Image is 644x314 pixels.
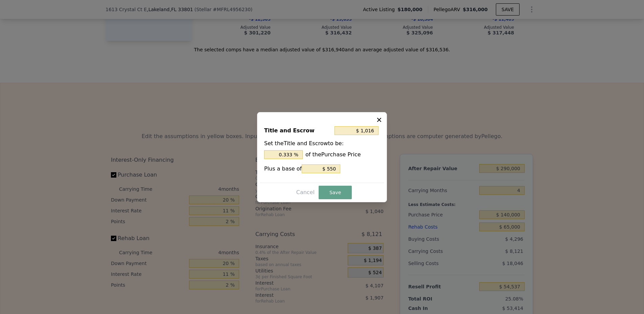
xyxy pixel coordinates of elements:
button: Save [319,186,352,199]
div: Set the Title and Escrow to be: [264,139,380,159]
button: Cancel [294,187,317,198]
span: Plus a base of [264,165,302,172]
div: of the Purchase Price [264,150,380,159]
div: Title and Escrow [264,125,332,137]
